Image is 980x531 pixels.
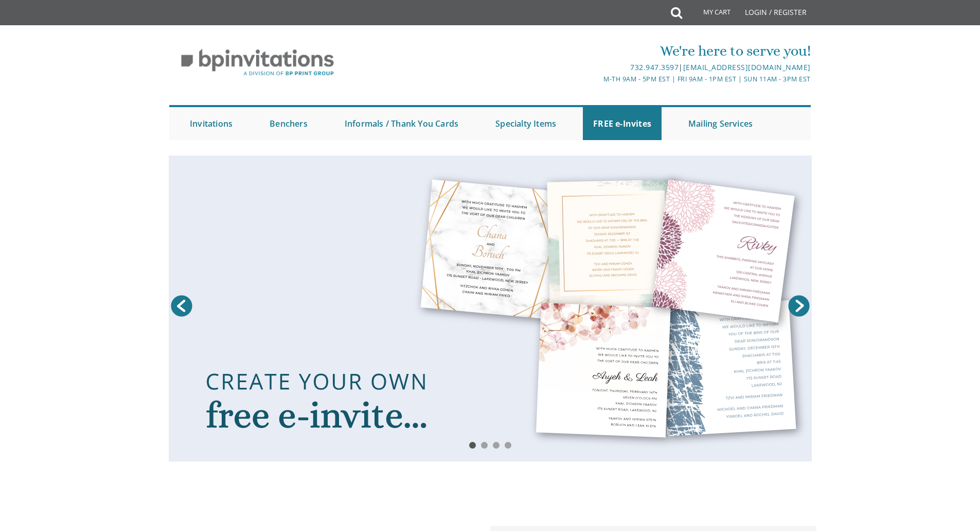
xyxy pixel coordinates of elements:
div: M-Th 9am - 5pm EST | Fri 9am - 1pm EST | Sun 11am - 3pm EST [384,74,811,84]
a: My Cart [681,1,738,27]
div: We're here to serve you! [384,41,811,61]
div: | [384,61,811,74]
a: Specialty Items [485,107,566,140]
a: 732.947.3597 [630,62,679,72]
a: Benchers [259,107,318,140]
img: BP Invitation Loft [169,41,346,84]
a: Informals / Thank You Cards [334,107,469,140]
a: Prev [169,293,194,319]
a: Invitations [180,107,243,140]
a: Mailing Services [678,107,763,140]
a: [EMAIL_ADDRESS][DOMAIN_NAME] [683,62,811,72]
a: Next [786,293,812,319]
a: FREE e-Invites [583,107,662,140]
